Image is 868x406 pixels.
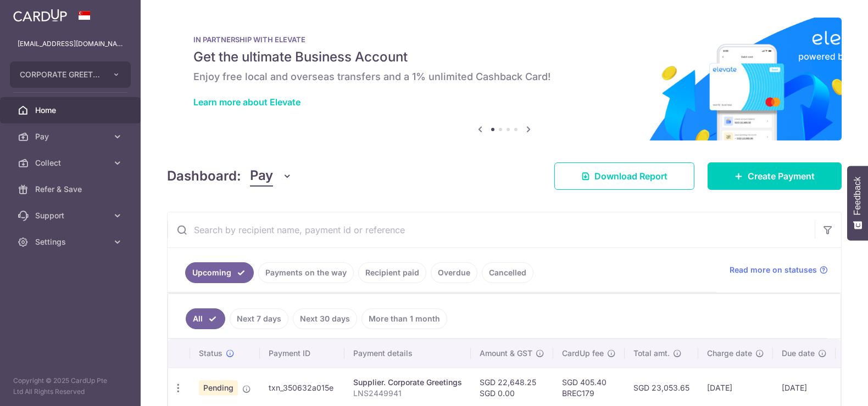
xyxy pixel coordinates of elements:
a: Create Payment [708,162,842,190]
h5: Get the ultimate Business Account [193,48,815,66]
span: Collect [35,157,108,168]
a: Download Report [554,162,694,190]
img: CardUp [13,9,67,22]
button: CORPORATE GREETINGS (S) PTE LTD [10,61,131,88]
span: Pending [199,380,238,396]
button: Feedback - Show survey [847,166,868,240]
span: Settings [35,236,108,247]
h4: Dashboard: [167,166,241,186]
span: Create Payment [748,170,815,183]
input: Search by recipient name, payment id or reference [168,212,815,247]
div: Supplier. Corporate Greetings [353,377,462,388]
p: [EMAIL_ADDRESS][DOMAIN_NAME] [18,38,123,49]
span: Refer & Save [35,184,108,195]
img: Renovation banner [167,18,842,140]
span: Charge date [707,348,752,359]
th: Payment details [344,339,471,368]
p: LNS2449941 [353,388,462,399]
span: Read more on statuses [730,264,817,275]
p: IN PARTNERSHIP WITH ELEVATE [193,35,815,44]
span: Download Report [594,170,667,183]
a: Overdue [431,262,477,283]
a: Cancelled [482,262,533,283]
span: Amount & GST [480,348,532,359]
span: Support [35,210,108,221]
button: Pay [250,166,292,187]
span: Feedback [853,177,863,215]
a: All [186,308,225,329]
span: CORPORATE GREETINGS (S) PTE LTD [20,69,101,80]
span: Status [199,348,222,359]
a: Read more on statuses [730,264,828,275]
a: Next 7 days [230,308,288,329]
a: Payments on the way [258,262,354,283]
a: Next 30 days [293,308,357,329]
span: Home [35,105,108,116]
span: Pay [250,166,273,187]
h6: Enjoy free local and overseas transfers and a 1% unlimited Cashback Card! [193,70,815,83]
a: Learn more about Elevate [193,97,301,108]
a: More than 1 month [361,308,447,329]
span: CardUp fee [562,348,604,359]
span: Pay [35,131,108,142]
span: Due date [782,348,815,359]
a: Recipient paid [358,262,426,283]
th: Payment ID [260,339,344,368]
a: Upcoming [185,262,254,283]
span: Total amt. [633,348,670,359]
